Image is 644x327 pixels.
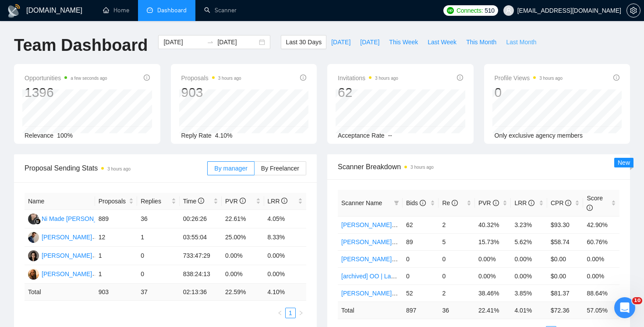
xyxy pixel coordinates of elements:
a: setting [626,7,640,14]
td: 3.85% [511,284,547,302]
span: Last Week [428,37,456,47]
div: Ni Made [PERSON_NAME] [42,214,117,224]
button: This Week [384,35,423,49]
span: Last 30 Days [286,37,322,47]
span: info-circle [240,198,246,204]
td: 733:47:29 [180,247,222,265]
span: Proposal Sending Stats [25,163,207,174]
img: AM [28,232,39,243]
div: 1396 [25,84,107,101]
time: 3 hours ago [375,76,398,81]
td: 02:13:36 [180,284,222,301]
td: 89 [403,233,439,250]
span: Proposals [181,73,241,83]
td: 15.73% [475,233,511,250]
span: swap-right [207,39,214,46]
td: 38.46% [475,284,511,302]
a: NMNi Made [PERSON_NAME] [28,215,117,222]
span: Relevance [25,132,53,139]
span: CPR [551,199,571,206]
div: [PERSON_NAME] [42,269,92,279]
td: $93.30 [547,216,584,233]
span: Re [442,199,458,206]
td: 897 [403,302,439,319]
td: 0 [137,247,179,265]
th: Replies [137,193,179,210]
span: user [506,7,512,14]
span: By Freelancer [261,165,299,172]
td: 3.23% [511,216,547,233]
td: 42.90% [583,216,619,233]
td: 0 [137,265,179,284]
td: Total [338,302,403,319]
span: dashboard [147,7,153,13]
a: [archived] OO | Laravel | Taras | Top filters [341,273,455,280]
input: End date [217,37,257,47]
span: filter [392,196,401,210]
time: 3 hours ago [107,167,131,171]
span: [DATE] [360,37,379,47]
span: This Week [389,37,418,47]
span: LRR [514,199,534,206]
span: info-circle [613,75,619,81]
span: Replies [141,196,169,206]
td: 0.00% [583,250,619,267]
img: upwork-logo.png [447,7,454,14]
span: 510 [485,6,494,15]
td: 0.00% [264,265,307,284]
a: AP[PERSON_NAME] [28,252,92,259]
td: 889 [95,210,137,228]
td: 0.00% [511,267,547,284]
span: LRR [268,198,288,205]
time: 3 hours ago [410,165,434,170]
span: 100% [57,132,73,139]
a: AS[PERSON_NAME] [28,270,92,277]
td: 37 [137,284,179,301]
td: 22.59 % [222,284,264,301]
span: Only exclusive agency members [495,132,583,139]
span: PVR [478,199,499,206]
span: to [207,39,214,46]
button: setting [626,4,640,18]
td: 2 [439,216,475,233]
td: $ 72.36 [547,302,584,319]
td: 57.05 % [583,302,619,319]
td: 00:26:26 [180,210,222,228]
span: right [298,310,304,316]
div: 0 [495,84,563,101]
span: info-circle [300,75,306,81]
span: info-circle [587,205,593,211]
td: 4.01 % [511,302,547,319]
span: Scanner Breakdown [338,161,619,172]
span: Acceptance Rate [338,132,385,139]
td: 5 [439,233,475,250]
time: 3 hours ago [218,76,241,81]
span: Score [587,195,603,211]
span: info-circle [420,200,426,206]
li: Next Page [296,308,306,318]
td: 22.61% [222,210,264,228]
button: Last Month [501,35,541,49]
a: [PERSON_NAME] | Laravel | DA [341,238,430,245]
button: [DATE] [326,35,355,49]
span: info-circle [565,200,571,206]
td: 0 [439,250,475,267]
span: Scanner Name [341,199,382,206]
td: 03:55:04 [180,228,222,247]
span: info-circle [493,200,499,206]
td: 1 [95,247,137,265]
button: [DATE] [355,35,384,49]
a: 1 [286,308,295,318]
td: 88.64% [583,284,619,302]
h1: Team Dashboard [14,35,148,56]
span: Last Month [506,37,536,47]
span: Dashboard [157,7,187,14]
span: info-circle [281,198,287,204]
input: Start date [163,37,203,47]
td: 0.00% [222,265,264,284]
td: 0.00% [583,267,619,284]
div: 903 [181,84,241,101]
td: 0.00% [475,250,511,267]
span: Time [183,198,204,205]
span: info-circle [452,200,458,206]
